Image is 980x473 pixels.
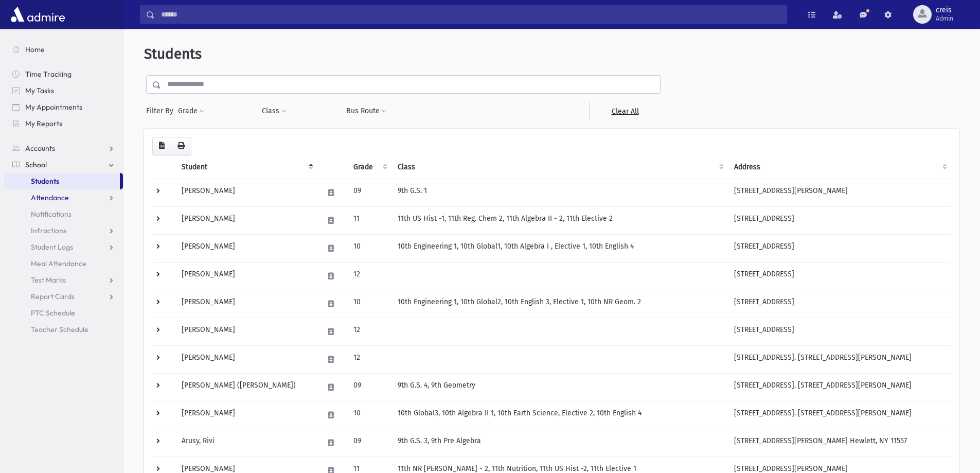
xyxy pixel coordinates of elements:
td: [PERSON_NAME] [175,290,317,318]
td: 11 [347,206,391,234]
td: [STREET_ADDRESS] [728,206,951,234]
td: 10 [347,401,391,429]
td: [PERSON_NAME] ([PERSON_NAME]) [175,373,317,401]
th: Address: activate to sort column ascending [728,155,951,179]
span: Accounts [25,144,55,153]
td: [STREET_ADDRESS]. [STREET_ADDRESS][PERSON_NAME] [728,373,951,401]
a: Test Marks [4,272,123,288]
td: 9th G.S. 1 [391,179,728,206]
a: Student Logs [4,239,123,255]
span: Attendance [31,193,69,202]
td: [PERSON_NAME] [175,318,317,345]
td: [PERSON_NAME] [175,262,317,290]
a: Notifications [4,206,123,222]
a: Attendance [4,189,123,206]
span: Students [31,177,59,186]
td: 9th G.S. 4, 9th Geometry [391,373,728,401]
a: Teacher Schedule [4,321,123,338]
td: 11th US Hist -1, 11th Reg. Chem 2, 11th Algebra II - 2, 11th Elective 2 [391,206,728,234]
td: [PERSON_NAME] [175,401,317,429]
span: Report Cards [31,292,75,301]
td: 12 [347,318,391,345]
td: [STREET_ADDRESS][PERSON_NAME] [728,179,951,206]
span: My Reports [25,119,62,128]
td: [STREET_ADDRESS]. [STREET_ADDRESS][PERSON_NAME] [728,345,951,373]
a: My Tasks [4,82,123,99]
span: Notifications [31,209,72,219]
button: Grade [177,102,205,120]
span: creis [936,6,953,14]
td: 10 [347,290,391,318]
td: 10th Engineering 1, 10th Global2, 10th English 3, Elective 1, 10th NR Geom. 2 [391,290,728,318]
a: Accounts [4,140,123,156]
span: Time Tracking [25,69,72,79]
span: Infractions [31,226,66,235]
th: Student: activate to sort column descending [175,155,317,179]
button: Bus Route [346,102,387,120]
td: [PERSON_NAME] [175,179,317,206]
a: Students [4,173,120,189]
td: [PERSON_NAME] [175,206,317,234]
td: 09 [347,373,391,401]
td: 12 [347,345,391,373]
span: My Appointments [25,102,82,112]
span: Filter By [146,106,177,116]
span: Admin [936,14,953,23]
td: [STREET_ADDRESS]. [STREET_ADDRESS][PERSON_NAME] [728,401,951,429]
a: Home [4,41,123,58]
td: [STREET_ADDRESS][PERSON_NAME] Hewlett, NY 11557 [728,429,951,457]
td: 09 [347,429,391,457]
th: Class: activate to sort column ascending [391,155,728,179]
td: [STREET_ADDRESS] [728,318,951,345]
a: School [4,156,123,173]
td: 09 [347,179,391,206]
td: 10th Engineering 1, 10th Global1, 10th Algebra I , Elective 1, 10th English 4 [391,234,728,262]
td: [PERSON_NAME] [175,345,317,373]
td: [STREET_ADDRESS] [728,290,951,318]
span: Meal Attendance [31,259,86,268]
span: My Tasks [25,86,54,95]
span: PTC Schedule [31,308,75,318]
span: Student Logs [31,242,73,252]
a: Infractions [4,222,123,239]
td: [STREET_ADDRESS] [728,234,951,262]
a: My Reports [4,115,123,132]
span: Test Marks [31,275,66,285]
a: My Appointments [4,99,123,115]
button: Print [171,137,191,155]
a: Meal Attendance [4,255,123,272]
a: Report Cards [4,288,123,305]
input: Search [155,5,787,24]
td: 12 [347,262,391,290]
a: PTC Schedule [4,305,123,321]
a: Clear All [589,102,661,120]
td: 10th Global3, 10th Algebra II 1, 10th Earth Science, Elective 2, 10th English 4 [391,401,728,429]
td: 9th G.S. 3, 9th Pre Algebra [391,429,728,457]
th: Grade: activate to sort column ascending [347,155,391,179]
td: Arusy, Rivi [175,429,317,457]
td: 10 [347,234,391,262]
a: Time Tracking [4,66,123,82]
span: School [25,160,47,169]
button: Class [261,102,287,120]
img: AdmirePro [8,4,67,25]
span: Teacher Schedule [31,325,88,334]
td: [STREET_ADDRESS] [728,262,951,290]
span: Students [144,45,202,62]
button: CSV [152,137,171,155]
td: [PERSON_NAME] [175,234,317,262]
span: Home [25,45,45,54]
